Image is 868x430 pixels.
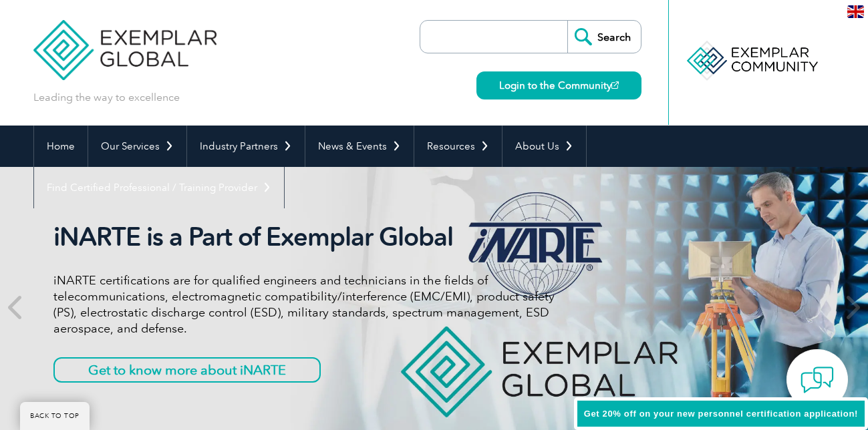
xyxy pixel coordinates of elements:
a: Login to the Community [476,71,641,99]
a: BACK TO TOP [20,402,90,430]
p: iNARTE certifications are for qualified engineers and technicians in the fields of telecommunicat... [53,272,555,337]
span: Get 20% off on your new personnel certification application! [584,409,858,419]
p: Leading the way to excellence [33,90,180,105]
a: Find Certified Professional / Training Provider [34,167,284,208]
img: contact-chat.png [801,363,834,397]
a: News & Events [305,126,414,167]
img: open_square.png [611,81,619,89]
a: Get to know more about iNARTE [53,357,321,383]
a: Our Services [88,126,186,167]
a: Resources [414,126,502,167]
img: en [847,5,864,18]
a: Home [34,126,88,167]
input: Search [567,21,641,53]
a: About Us [502,126,586,167]
h2: iNARTE is a Part of Exemplar Global [53,222,555,252]
a: Industry Partners [187,126,305,167]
